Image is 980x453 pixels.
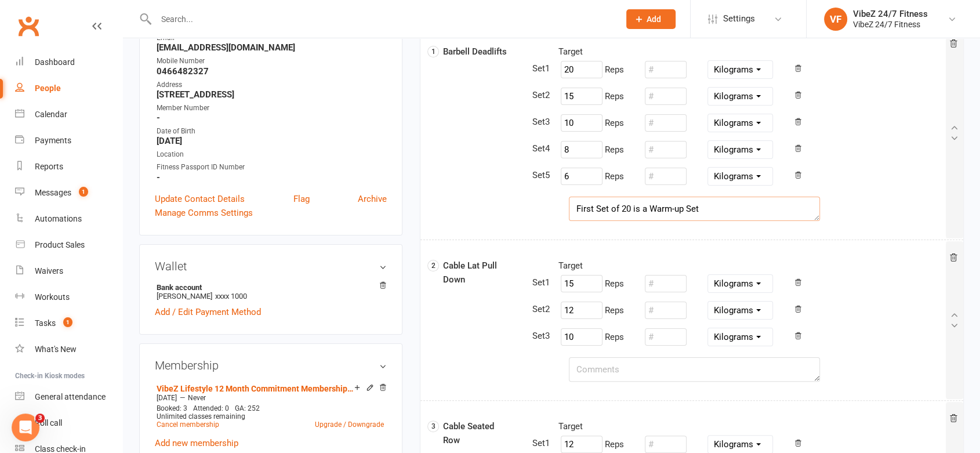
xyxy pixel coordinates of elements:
div: Roll call [35,418,62,427]
div: Member Number [157,103,387,114]
textarea: First Set of 20 is a Warm-up Set [569,197,820,221]
input: # [561,114,602,132]
input: # [645,168,687,185]
h3: Wallet [155,260,387,273]
div: Address [157,79,387,90]
div: Target [550,259,718,273]
div: Automations [35,214,82,223]
div: Date of Birth [157,126,387,137]
a: Roll call [15,410,122,436]
div: Reports [35,162,63,171]
a: Flag [293,192,310,206]
input: # [645,275,687,292]
span: 1 [427,46,439,57]
div: General attendance [35,392,106,401]
a: Calendar [15,102,122,128]
a: Workouts [15,284,122,310]
strong: Bank account [157,283,381,292]
span: 1 [79,187,88,197]
span: xxxx 1000 [215,292,247,300]
span: GA: 252 [235,404,260,412]
a: People [15,75,122,102]
a: Upgrade / Downgrade [315,421,384,429]
input: # [645,114,687,132]
div: Product Sales [35,240,85,249]
div: Messages [35,188,71,197]
div: Waivers [35,266,63,276]
li: [PERSON_NAME] [155,281,387,302]
span: Attended: 0 [193,404,229,412]
label: Cable Seated Row [443,419,512,447]
div: VibeZ 24/7 Fitness [853,9,928,19]
a: VibeZ Lifestyle 12 Month Commitment Membership 29.90 [157,384,354,393]
div: Calendar [35,110,67,119]
div: 1 Barbell DeadliftsTargetRepsRepsRepsRepsRepsFirst Set of 20 is a Warm-up Set [420,26,963,240]
strong: [DATE] [157,136,387,146]
div: Reps [558,273,624,295]
div: Location [157,149,387,160]
div: VF [824,8,847,31]
label: Cable Lat Pull Down [443,259,512,287]
div: Fitness Passport ID Number [157,162,387,173]
div: Reps [558,165,624,187]
input: # [561,328,602,346]
span: 2 [427,260,439,271]
input: # [645,328,687,346]
div: VibeZ 24/7 Fitness [853,19,928,30]
a: What's New [15,336,122,363]
div: Reps [558,326,624,348]
a: Add new membership [155,438,238,448]
a: Cancel membership [157,421,219,429]
a: Tasks 1 [15,310,122,336]
span: Unlimited classes remaining [157,412,245,421]
input: # [561,61,602,78]
div: People [35,84,61,93]
input: # [645,61,687,78]
span: Add [647,15,661,24]
input: # [561,88,602,105]
input: # [645,141,687,158]
div: Reps [558,59,624,81]
a: Archive [358,192,387,206]
input: # [645,88,687,105]
span: Settings [723,6,755,32]
div: Mobile Number [157,56,387,67]
iframe: Intercom live chat [12,414,39,441]
div: Reps [558,112,624,134]
div: — [154,393,387,403]
div: What's New [35,345,77,354]
a: Payments [15,128,122,154]
span: 1 [63,317,72,327]
div: Payments [35,136,71,145]
input: # [645,436,687,453]
div: Target [550,419,718,433]
div: Workouts [35,292,70,302]
input: # [561,168,602,185]
a: Dashboard [15,49,122,75]
a: Waivers [15,258,122,284]
span: Never [188,394,206,402]
span: Booked: 3 [157,404,187,412]
a: Manage Comms Settings [155,206,253,220]
div: Target [550,45,718,59]
a: Clubworx [14,12,43,41]
div: Reps [558,299,624,321]
div: Reps [558,139,624,161]
strong: 0466482327 [157,66,387,77]
strong: - [157,113,387,123]
input: # [561,141,602,158]
strong: [EMAIL_ADDRESS][DOMAIN_NAME] [157,42,387,53]
a: Product Sales [15,232,122,258]
input: # [645,302,687,319]
input: # [561,302,602,319]
input: # [561,436,602,453]
div: Dashboard [35,57,75,67]
a: General attendance kiosk mode [15,384,122,410]
div: 2 Cable Lat Pull DownTargetRepsRepsReps [420,240,963,401]
button: Add [626,9,676,29]
h3: Membership [155,359,387,372]
span: 3 [427,421,439,432]
input: Search... [153,11,611,27]
label: Barbell Deadlifts [443,45,507,59]
a: Update Contact Details [155,192,245,206]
